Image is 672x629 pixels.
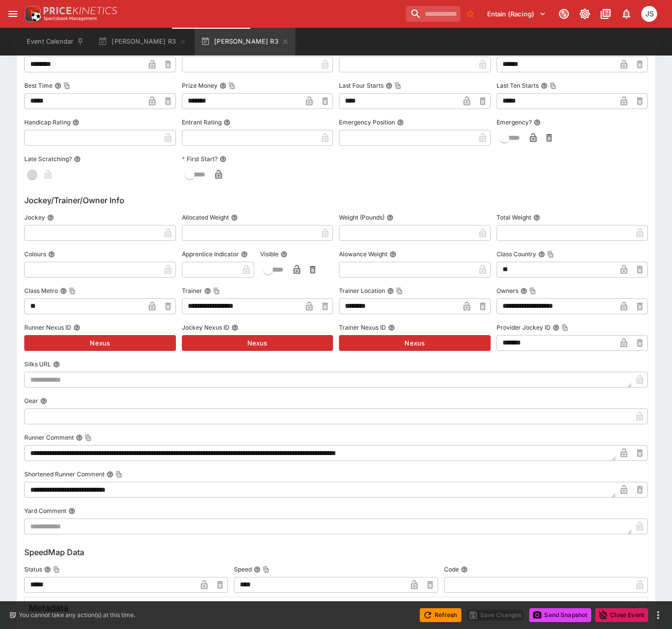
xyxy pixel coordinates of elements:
[182,118,222,126] p: Entrant Rating
[388,324,395,331] button: Trainer Nexus ID
[263,566,270,573] button: Copy To Clipboard
[24,286,58,295] p: Class Metro
[481,6,552,22] button: Select Tenant
[553,324,560,331] button: Provider Jockey IDCopy To Clipboard
[231,324,238,331] button: Jockey Nexus ID
[231,214,238,221] button: Allocated Weight
[339,213,385,222] p: Weight (Pounds)
[497,286,518,295] p: Owners
[24,118,70,126] p: Handicap Rating
[24,546,648,558] h6: SpeedMap Data
[213,287,220,294] button: Copy To Clipboard
[220,82,226,89] button: Prize MoneyCopy To Clipboard
[24,81,53,90] p: Best Time
[652,609,664,621] button: more
[48,251,55,258] button: Colours
[386,82,392,89] button: Last Four StartsCopy To Clipboard
[234,565,252,573] p: Speed
[19,611,135,620] p: You cannot take any action(s) at this time.
[280,251,287,258] button: Visible
[195,28,295,56] button: [PERSON_NAME] R3
[182,81,218,90] p: Prize Money
[520,287,527,294] button: OwnersCopy To Clipboard
[394,82,401,89] button: Copy To Clipboard
[107,471,113,478] button: Shortened Runner CommentCopy To Clipboard
[182,250,239,258] p: Apprentice Indicator
[497,250,536,258] p: Class Country
[387,287,394,294] button: Trainer LocationCopy To Clipboard
[182,155,218,163] p: First Start?
[444,565,459,573] p: Code
[72,119,79,126] button: Handicap Rating
[339,81,384,90] p: Last Four Starts
[534,119,541,126] button: Emergency?
[339,286,385,295] p: Trainer Location
[24,565,42,573] p: Status
[561,324,568,331] button: Copy To Clipboard
[538,251,545,258] button: Class CountryCopy To Clipboard
[461,566,468,573] button: Code
[339,335,491,351] button: Nexus
[339,250,388,258] p: Alowance Weight
[44,16,97,21] img: Sportsbook Management
[497,118,532,126] p: Emergency?
[339,118,395,126] p: Emergency Position
[68,508,75,515] button: Yard Comment
[74,156,81,163] button: Late Scratching?
[73,324,80,331] button: Runner Nexus ID
[182,213,229,222] p: Allocated Weight
[24,250,46,258] p: Colours
[53,566,60,573] button: Copy To Clipboard
[182,286,202,295] p: Trainer
[76,434,83,441] button: Runner CommentCopy To Clipboard
[254,566,261,573] button: SpeedCopy To Clipboard
[420,608,461,622] button: Refresh
[397,119,404,126] button: Emergency Position
[533,214,540,221] button: Total Weight
[529,287,536,294] button: Copy To Clipboard
[92,28,193,56] button: [PERSON_NAME] R3
[182,335,334,351] button: Nexus
[638,3,660,25] button: John Seaton
[497,213,531,222] p: Total Weight
[4,5,22,23] button: open drawer
[617,5,635,23] button: Notifications
[529,608,591,622] button: Send Snapshot
[541,82,548,89] button: Last Ten StartsCopy To Clipboard
[44,7,117,14] img: PriceKinetics
[22,4,42,24] img: PriceKinetics Logo
[641,6,657,22] div: John Seaton
[595,608,648,622] button: Close Event
[597,5,615,23] button: Documentation
[241,251,248,258] button: Apprentice Indicator
[44,566,51,573] button: StatusCopy To Clipboard
[53,361,60,368] button: Silks URL
[69,287,76,294] button: Copy To Clipboard
[85,434,92,441] button: Copy To Clipboard
[24,323,71,332] p: Runner Nexus ID
[204,287,211,294] button: TrainerCopy To Clipboard
[55,82,61,89] button: Best TimeCopy To Clipboard
[260,250,279,258] p: Visible
[24,470,105,478] p: Shortened Runner Comment
[24,155,72,163] p: Late Scratching?
[24,213,45,222] p: Jockey
[576,5,594,23] button: Toggle light/dark mode
[497,323,551,332] p: Provider Jockey ID
[220,156,226,163] button: First Start?
[40,398,47,404] button: Gear
[60,287,67,294] button: Class MetroCopy To Clipboard
[24,194,648,206] h6: Jockey/Trainer/Owner Info
[24,433,74,442] p: Runner Comment
[24,507,66,515] p: Yard Comment
[406,6,460,22] input: search
[555,5,573,23] button: Connected to PK
[182,323,229,332] p: Jockey Nexus ID
[63,82,70,89] button: Copy To Clipboard
[387,214,393,221] button: Weight (Pounds)
[115,471,122,478] button: Copy To Clipboard
[339,323,386,332] p: Trainer Nexus ID
[550,82,557,89] button: Copy To Clipboard
[228,82,235,89] button: Copy To Clipboard
[24,397,38,405] p: Gear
